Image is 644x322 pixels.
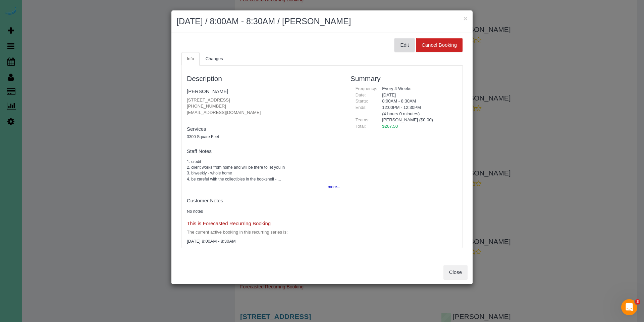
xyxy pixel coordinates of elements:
[382,124,398,129] span: $267.50
[377,86,457,92] div: Every 4 Weeks
[382,117,452,123] li: [PERSON_NAME] ($0.00)
[181,52,200,66] a: Info
[394,38,415,52] button: Edit
[187,198,340,204] h4: Customer Notes
[187,159,340,182] pre: 1. credit 2. client works from home and will be there to let you in 3. biweekly - whole home 4. b...
[356,86,377,91] span: Frequency:
[187,56,194,61] span: Info
[200,52,228,66] a: Changes
[356,98,368,104] span: Starts:
[351,75,457,82] h3: Summary
[356,124,366,129] span: Total:
[621,299,637,315] iframe: Intercom live chat
[443,265,468,279] button: Close
[635,299,640,305] span: 3
[377,92,457,98] div: [DATE]
[356,117,370,122] span: Teams:
[187,75,340,82] h3: Description
[356,92,366,97] span: Date:
[464,15,468,22] button: ×
[187,221,340,227] h4: This is Forecasted Recurring Booking
[187,229,340,236] p: The current active booking in this recurring series is:
[176,15,468,28] h2: [DATE] / 8:00AM - 8:30AM / [PERSON_NAME]
[416,38,463,52] button: Cancel Booking
[187,149,340,154] h4: Staff Notes
[324,182,340,192] button: more...
[187,209,340,214] pre: No notes
[187,239,236,244] span: [DATE] 8:00AM - 8:30AM
[187,126,340,132] h4: Services
[187,135,340,139] h5: 3300 Square Feet
[206,56,223,61] span: Changes
[377,98,457,105] div: 8:00AM - 8:30AM
[377,105,457,117] div: 12:00PM - 12:30PM (4 hours 0 minutes)
[187,88,228,94] a: [PERSON_NAME]
[356,105,367,110] span: Ends:
[187,97,340,116] p: [STREET_ADDRESS] [PHONE_NUMBER] [EMAIL_ADDRESS][DOMAIN_NAME]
